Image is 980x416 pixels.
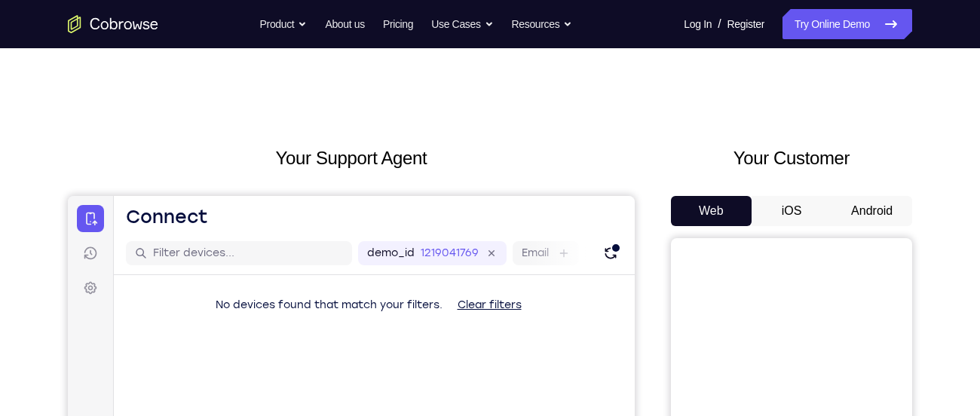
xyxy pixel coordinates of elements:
[727,9,764,39] a: Register
[752,196,832,226] button: iOS
[85,50,275,65] input: Filter devices...
[9,78,36,106] a: Settings
[718,15,721,33] span: /
[684,9,712,39] a: Log In
[531,45,555,69] button: Refresh
[68,145,635,172] h2: Your Support Agent
[431,9,493,39] button: Use Cases
[543,47,553,57] div: New devices found.
[9,9,36,36] a: Connect
[378,94,466,124] button: Clear filters
[68,15,158,33] a: Go to the home page
[782,9,912,39] a: Try Online Demo
[9,44,36,71] a: Sessions
[512,9,573,39] button: Resources
[299,50,347,65] label: demo_id
[148,102,375,115] span: No devices found that match your filters.
[671,145,912,172] h2: Your Customer
[671,196,752,226] button: Web
[383,9,413,39] a: Pricing
[58,9,140,33] h1: Connect
[325,9,364,39] a: About us
[454,50,481,65] label: Email
[260,9,308,39] button: Product
[831,196,912,226] button: Android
